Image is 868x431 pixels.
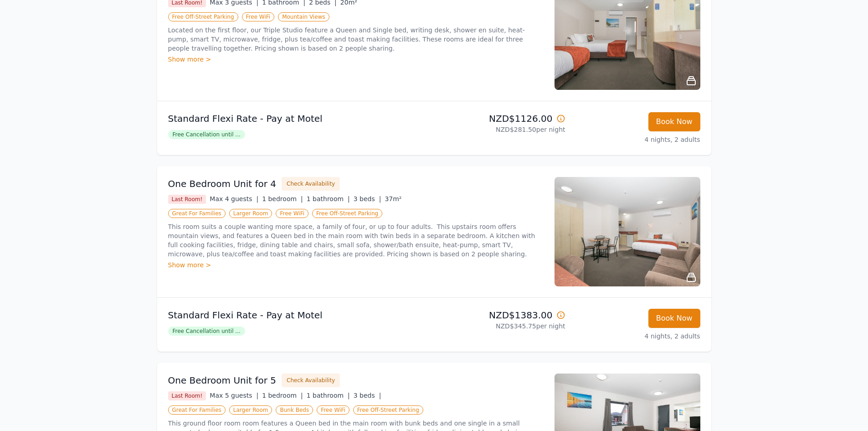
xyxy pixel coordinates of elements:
[168,130,245,139] span: Free Cancellation until ...
[168,177,277,190] h3: One Bedroom Unit for 4
[278,12,329,21] span: Mountain Views
[648,309,700,328] button: Book Now
[438,309,565,322] p: NZD$1383.00
[168,222,544,259] p: This room suits a couple wanting more space, a family of four, or up to four adults. This upstair...
[168,12,238,21] span: Free Off-Street Parking
[276,209,308,218] span: Free WiFi
[229,209,272,218] span: Larger Room
[168,309,431,322] p: Standard Flexi Rate - Pay at Motel
[307,195,350,203] span: 1 bathroom |
[354,392,381,399] span: 3 beds |
[573,332,700,341] p: 4 nights, 2 adults
[210,195,258,203] span: Max 4 guests |
[168,391,206,400] span: Last Room!
[262,392,303,399] span: 1 bedroom |
[210,392,258,399] span: Max 5 guests |
[385,195,401,203] span: 37m²
[353,405,423,415] span: Free Off-Street Parking
[573,135,700,144] p: 4 nights, 2 adults
[168,405,226,415] span: Great For Families
[438,112,565,125] p: NZD$1126.00
[242,12,275,21] span: Free WiFi
[168,260,544,270] div: Show more >
[229,405,272,415] span: Larger Room
[354,195,381,203] span: 3 beds |
[168,374,277,387] h3: One Bedroom Unit for 5
[168,26,544,53] p: Located on the first floor, our Triple Studio feature a Queen and Single bed, writing desk, showe...
[307,392,350,399] span: 1 bathroom |
[168,112,431,125] p: Standard Flexi Rate - Pay at Motel
[438,125,565,134] p: NZD$281.50 per night
[168,209,226,218] span: Great For Families
[648,112,700,131] button: Book Now
[317,405,349,415] span: Free WiFi
[282,374,340,387] button: Check Availability
[168,327,245,336] span: Free Cancellation until ...
[168,55,544,64] div: Show more >
[262,195,303,203] span: 1 bedroom |
[168,195,206,204] span: Last Room!
[312,209,382,218] span: Free Off-Street Parking
[282,177,340,191] button: Check Availability
[276,405,313,415] span: Bunk Beds
[438,322,565,331] p: NZD$345.75 per night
